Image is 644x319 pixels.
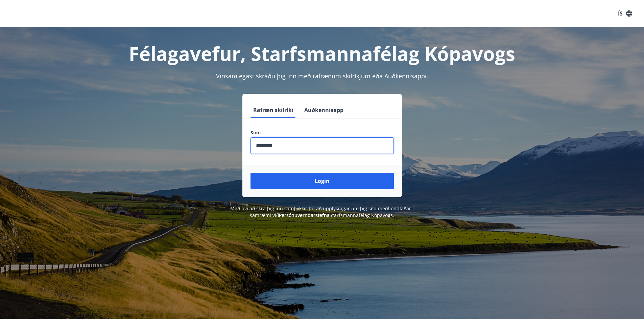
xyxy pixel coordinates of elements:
[87,41,557,66] h1: Félagavefur, Starfsmannafélag Kópavogs
[230,205,414,218] span: Með því að skrá þig inn samþykkir þú að upplýsingar um þig séu meðhöndlaðar í samræmi við Starfsm...
[251,173,394,189] button: Login
[251,102,296,118] button: Rafræn skilríki
[279,212,330,218] a: Persónuverndarstefna
[216,72,428,80] span: Vinsamlegast skráðu þig inn með rafrænum skilríkjum eða Auðkennisappi.
[251,129,394,136] label: Sími
[614,7,636,20] button: ÍS
[302,102,346,118] button: Auðkennisapp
